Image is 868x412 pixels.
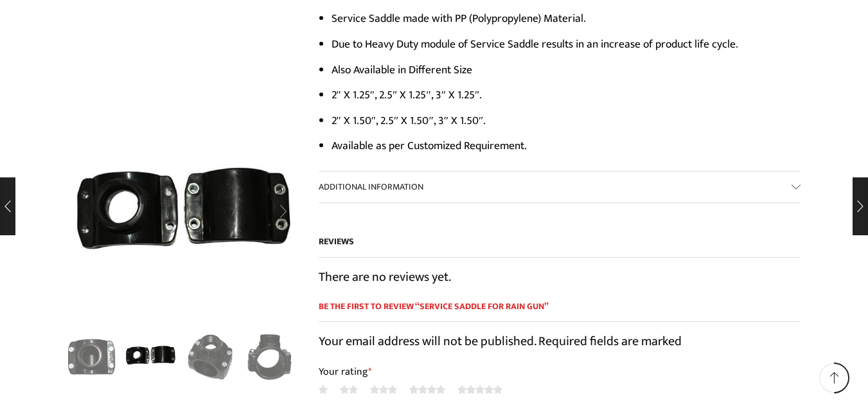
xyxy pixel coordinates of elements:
[319,364,801,379] label: Your rating
[332,60,472,79] span: Also Available in Different Size
[340,382,358,397] a: 2 of 5 stars
[319,235,801,258] h2: Reviews
[267,195,299,228] div: Next slide
[332,111,486,130] span: 2″ X 1.50″, 2.5″ X 1.50″, 3″ X 1.50″.
[332,136,527,155] span: Available as per Customized Requirement.
[319,382,328,397] a: 1 of 5 stars
[370,382,397,397] a: 3 of 5 stars
[68,195,100,228] div: Previous slide
[319,300,801,323] span: Be the first to review “Service Saddle for Rain Gun”
[65,330,118,384] a: Service Saddle
[124,330,177,382] li: 2 / 4
[184,330,237,384] a: 12
[124,328,177,382] a: 10
[243,330,296,384] a: 13
[65,330,118,384] img: Service Saddle For Rain Gun
[319,330,682,352] span: Your email address will not be published. Required fields are marked
[65,330,118,382] li: 1 / 4
[457,382,502,397] a: 5 of 5 stars
[332,35,738,53] span: Due to Heavy Duty module of Service Saddle results in an increase of product life cycle.
[184,330,237,382] li: 3 / 4
[68,93,299,324] div: 2 / 4
[319,179,423,194] span: Additional information
[319,172,801,202] a: Additional information
[243,330,296,382] li: 4 / 4
[332,9,586,28] span: Service Saddle made with PP (Polypropylene) Material.
[319,267,801,287] p: There are no reviews yet.
[409,382,445,397] a: 4 of 5 stars
[332,85,483,104] span: 2″ X 1.25″, 2.5″ X 1.25″, 3″ X 1.25″.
